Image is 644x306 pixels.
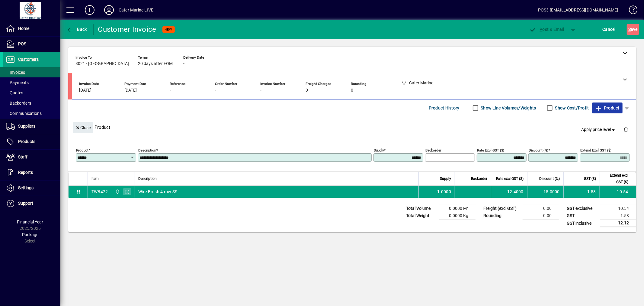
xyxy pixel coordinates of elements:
td: 0.00 [523,205,559,212]
div: Product [68,116,636,138]
span: - [215,88,216,93]
button: Post & Email [526,24,567,35]
a: Backorders [3,98,60,108]
a: Staff [3,150,60,165]
span: 3021 - [GEOGRAPHIC_DATA] [75,61,129,66]
div: POS3 [EMAIL_ADDRESS][DOMAIN_NAME] [538,5,618,15]
span: Communications [6,111,42,116]
mat-label: Supply [374,148,384,152]
span: Quotes [6,90,23,95]
button: Close [73,122,93,133]
mat-label: Backorder [425,148,441,152]
td: GST inclusive [564,220,600,227]
app-page-header-button: Delete [619,127,633,132]
button: Product [592,103,623,113]
span: Product History [429,103,460,113]
button: Apply price level [579,124,619,135]
span: Backorders [6,101,31,106]
mat-label: Description [138,148,156,152]
button: Product History [426,103,462,113]
button: Back [65,24,88,35]
span: Discount (%) [539,175,560,182]
td: 1.58 [600,212,636,220]
td: 15.0000 [527,186,563,198]
a: Support [3,196,60,211]
span: 0 [306,88,308,93]
a: Invoices [3,67,60,77]
td: Total Weight [403,212,439,220]
label: Show Line Volumes/Weights [480,105,536,111]
mat-label: Product [76,148,88,152]
app-page-header-button: Back [60,24,94,35]
span: Financial Year [17,220,43,224]
span: Settings [18,185,34,190]
span: Extend excl GST ($) [604,172,628,185]
span: 20 days after EOM [138,61,173,66]
span: 0 [351,88,353,93]
a: Suppliers [3,119,60,134]
span: Package [22,232,38,237]
span: Products [18,139,35,144]
td: 12.12 [600,220,636,227]
span: Back [67,27,87,32]
td: Rounding [480,212,523,220]
span: Backorder [471,175,487,182]
button: Delete [619,122,633,137]
td: Total Volume [403,205,439,212]
div: Customer Invoice [98,24,156,34]
a: Quotes [3,88,60,98]
button: Cancel [601,24,617,35]
span: Product [595,103,620,113]
span: NEW [165,28,172,31]
span: Cater Marine [114,188,120,195]
td: 0.0000 Kg [439,212,476,220]
a: Reports [3,165,60,180]
span: - [170,88,171,93]
td: GST [564,212,600,220]
mat-label: Extend excl GST ($) [580,148,611,152]
span: Suppliers [18,124,35,129]
span: [DATE] [79,88,91,93]
span: Description [139,175,157,182]
label: Show Cost/Profit [554,105,589,111]
div: TWB422 [91,189,108,195]
span: S [628,27,631,32]
button: Save [627,24,639,35]
a: Settings [3,181,60,196]
td: Freight (excl GST) [480,205,523,212]
span: ave [628,24,638,34]
span: Close [75,123,91,133]
span: 1.0000 [437,189,451,195]
a: POS [3,37,60,52]
button: Add [80,5,99,15]
span: Home [18,26,29,31]
mat-label: Discount (%) [529,148,548,152]
a: Products [3,134,60,149]
span: Support [18,201,33,206]
td: 0.00 [523,212,559,220]
td: 10.54 [600,205,636,212]
span: Staff [18,155,27,159]
app-page-header-button: Close [71,125,95,130]
span: Item [91,175,99,182]
span: Invoices [6,70,25,75]
span: Cancel [603,24,616,34]
mat-label: Rate excl GST ($) [477,148,504,152]
span: Wire Brush 4 row SS [139,189,178,195]
button: Profile [99,5,119,15]
td: 0.0000 M³ [439,205,476,212]
td: 1.58 [563,186,600,198]
td: 10.54 [600,186,636,198]
span: Supply [440,175,451,182]
span: POS [18,41,26,46]
span: Reports [18,170,33,175]
span: Apply price level [582,126,617,133]
td: GST exclusive [564,205,600,212]
a: Communications [3,108,60,119]
a: Knowledge Base [624,1,636,21]
a: Payments [3,77,60,88]
span: ost & Email [529,27,564,32]
a: Home [3,21,60,36]
span: - [183,61,184,66]
div: 12.4000 [495,189,524,195]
